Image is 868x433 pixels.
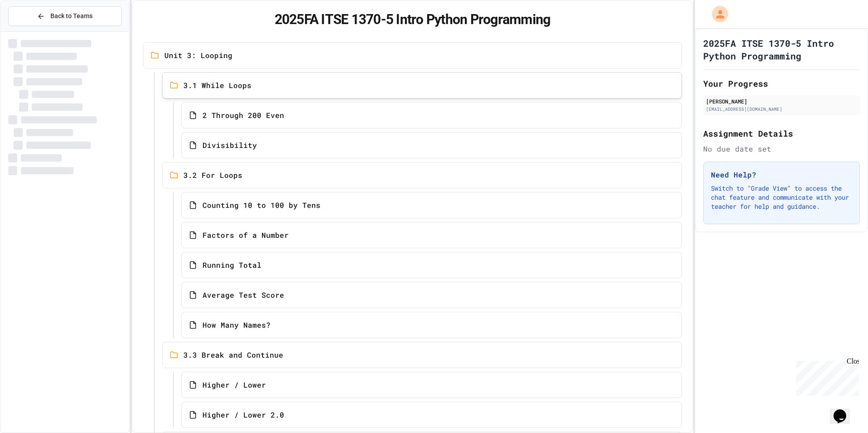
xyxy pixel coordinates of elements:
[181,222,682,248] a: Factors of a Number
[181,402,682,428] a: Higher / Lower 2.0
[703,127,860,140] h2: Assignment Details
[183,170,242,181] span: 3.2 For Loops
[202,200,321,211] span: Counting 10 to 100 by Tens
[703,37,860,62] h1: 2025FA ITSE 1370-5 Intro Python Programming
[793,357,859,396] iframe: chat widget
[703,143,860,154] div: No due date set
[4,4,63,58] div: Chat with us now!Close
[181,132,682,158] a: Divisibility
[202,230,289,241] span: Factors of a Number
[711,184,852,211] p: Switch to "Grade View" to access the chat feature and communicate with your teacher for help and ...
[181,102,682,128] a: 2 Through 200 Even
[202,110,284,121] span: 2 Through 200 Even
[830,397,859,424] iframe: chat widget
[181,372,682,398] a: Higher / Lower
[703,77,860,90] h2: Your Progress
[181,282,682,308] a: Average Test Score
[706,106,857,113] div: [EMAIL_ADDRESS][DOMAIN_NAME]
[181,192,682,218] a: Counting 10 to 100 by Tens
[711,169,852,180] h3: Need Help?
[202,379,266,390] span: Higher / Lower
[8,6,122,26] button: Back to Teams
[202,260,261,271] span: Running Total
[164,50,232,61] span: Unit 3: Looping
[181,252,682,278] a: Running Total
[702,4,730,25] div: My Account
[183,349,283,360] span: 3.3 Break and Continue
[202,409,284,420] span: Higher / Lower 2.0
[202,290,284,300] span: Average Test Score
[183,80,252,91] span: 3.1 While Loops
[181,312,682,338] a: How Many Names?
[202,140,257,151] span: Divisibility
[50,11,93,21] span: Back to Teams
[202,320,271,330] span: How Many Names?
[143,11,682,28] h1: 2025FA ITSE 1370-5 Intro Python Programming
[706,97,857,105] div: [PERSON_NAME]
